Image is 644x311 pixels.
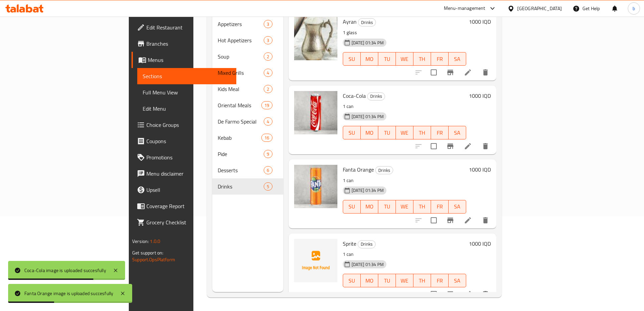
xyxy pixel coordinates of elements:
a: Upsell [132,182,236,198]
a: Edit Menu [137,101,236,117]
div: Coca-Cola image is uploaded succesfully [24,267,106,274]
h6: 1000 IQD [469,91,491,101]
span: Drinks [367,92,385,100]
span: Hot Appetizers [218,36,264,44]
span: TU [381,202,393,212]
span: MO [363,202,376,212]
a: Grocery Checklist [132,214,236,230]
button: WE [396,274,413,287]
button: FR [431,200,449,214]
p: 1 can [343,102,466,111]
button: FR [431,126,449,139]
div: Drinks5 [212,178,283,195]
span: TH [416,54,428,64]
span: 3 [264,21,272,27]
span: 6 [264,167,272,174]
div: Oriental Meals19 [212,97,283,113]
button: SA [449,126,466,139]
span: 2 [264,53,272,60]
span: TU [381,54,393,64]
span: Mixed Grills [218,69,264,77]
span: Select to update [427,287,441,301]
button: MO [361,274,378,287]
span: Version: [132,237,149,246]
span: WE [399,276,411,286]
span: Edit Menu [143,105,231,113]
div: Kids Meal2 [212,81,283,97]
a: Menus [132,52,236,68]
div: Appetizers3 [212,16,283,32]
span: SU [346,276,358,286]
div: items [264,20,272,28]
button: TH [413,274,431,287]
button: TH [413,126,431,139]
span: Appetizers [218,20,264,28]
div: items [264,117,272,126]
a: Coupons [132,133,236,149]
span: Desserts [218,166,264,174]
a: Edit menu item [464,68,472,76]
div: Drinks [375,166,393,174]
p: 1 can [343,176,466,185]
button: WE [396,126,413,139]
span: Upsell [146,186,231,194]
a: Edit menu item [464,142,472,150]
span: SU [346,54,358,64]
span: [DATE] 01:34 PM [349,261,386,268]
span: Coupons [146,137,231,145]
div: Drinks [358,18,376,26]
span: SA [451,202,463,212]
span: MO [363,128,376,138]
div: Mixed Grills4 [212,65,283,81]
div: Drinks [358,240,376,248]
span: FR [434,54,446,64]
button: MO [361,200,378,214]
button: FR [431,52,449,66]
div: Pide9 [212,146,283,162]
span: Select to update [427,213,441,227]
a: Edit Restaurant [132,19,236,36]
span: Grocery Checklist [146,218,231,226]
button: SU [343,274,361,287]
button: delete [477,138,494,154]
span: Fanta Orange [343,164,374,175]
span: SA [451,54,463,64]
button: TU [378,52,396,66]
button: TH [413,200,431,214]
div: [GEOGRAPHIC_DATA] [517,5,562,12]
span: Promotions [146,153,231,161]
button: FR [431,274,449,287]
div: items [264,36,272,44]
span: Choice Groups [146,121,231,129]
span: WE [399,128,411,138]
span: Menu disclaimer [146,170,231,178]
button: WE [396,200,413,214]
button: TH [413,52,431,66]
div: De Farmo Special4 [212,113,283,130]
button: TU [378,126,396,139]
span: WE [399,54,411,64]
a: Support.OpsPlatform [132,255,175,264]
div: Menu-management [444,4,485,13]
div: Soup [218,52,264,61]
span: Sections [143,72,231,80]
div: items [264,182,272,191]
span: Coverage Report [146,202,231,210]
p: 1 can [343,250,466,259]
a: Sections [137,68,236,84]
span: TU [381,276,393,286]
div: Kebab16 [212,130,283,146]
span: Sprite [343,239,356,249]
div: items [264,52,272,61]
div: Drinks [367,92,385,101]
a: Promotions [132,149,236,165]
span: Oriental Meals [218,101,262,109]
span: Edit Restaurant [146,23,231,31]
span: SA [451,128,463,138]
span: Pide [218,150,264,158]
span: TH [416,276,428,286]
img: Fanta Orange [294,165,337,208]
div: Fanta Orange image is uploaded succesfully [24,290,113,297]
a: Edit menu item [464,216,472,224]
